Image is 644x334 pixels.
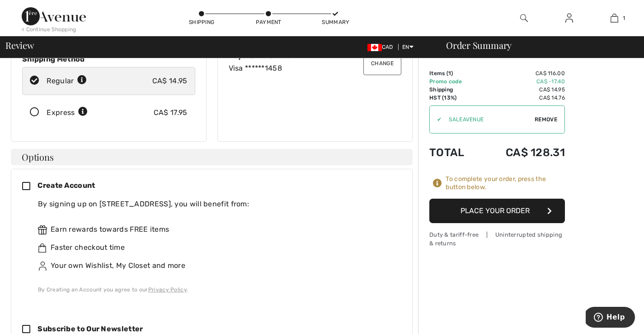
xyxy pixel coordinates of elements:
div: ✔ [430,115,442,124]
td: Shipping [429,86,479,94]
div: Your own Wishlist, My Closet and more [38,260,394,271]
a: 1 [592,13,636,24]
td: HST (13%) [429,94,479,102]
span: Review [5,41,34,50]
span: Subscribe to Our Newsletter [38,324,143,333]
div: Shipping [188,18,215,26]
img: faster.svg [38,243,47,253]
td: CA$ 128.31 [479,137,565,168]
button: Place Your Order [429,199,565,223]
div: Payment [255,18,282,26]
img: ownWishlist.svg [38,262,47,271]
span: EN [402,44,414,50]
div: Express [47,107,88,118]
td: Promo code [429,77,479,86]
div: Summary [322,18,349,26]
div: Order Summary [435,41,639,50]
td: CA$ -17.40 [479,77,565,86]
div: CA$ 17.95 [154,107,188,118]
iframe: Opens a widget where you can find more information [586,307,635,329]
div: By signing up on [STREET_ADDRESS], you will benefit from: [38,199,394,210]
div: CA$ 14.95 [152,76,188,86]
span: Remove [535,115,557,124]
div: < Continue Shopping [22,25,76,33]
td: CA$ 116.00 [479,69,565,77]
td: CA$ 14.95 [479,86,565,94]
img: search the website [520,13,528,24]
img: My Bag [611,13,618,24]
span: Create Account [38,181,95,190]
div: Earn rewards towards FREE items [38,224,394,235]
a: Sign In [558,13,580,24]
span: 1 [448,70,451,76]
td: CA$ 14.76 [479,94,565,102]
span: CAD [367,44,397,50]
td: Total [429,137,479,168]
div: Shipping Method [22,55,195,63]
div: Duty & tariff-free | Uninterrupted shipping & returns [429,230,565,248]
button: Change [363,52,401,75]
img: 1ère Avenue [22,7,86,25]
input: Promo code [442,106,535,133]
img: My Info [565,13,573,24]
div: Faster checkout time [38,242,394,253]
div: To complete your order, press the button below. [446,175,565,191]
div: By Creating an Account you agree to our . [38,286,394,294]
td: Items ( ) [429,69,479,77]
img: rewards.svg [38,225,47,234]
img: Canadian Dollar [367,44,382,51]
div: Regular [47,76,87,86]
a: Privacy Policy [148,286,187,293]
span: 1 [623,14,625,22]
h4: Options [11,149,413,165]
